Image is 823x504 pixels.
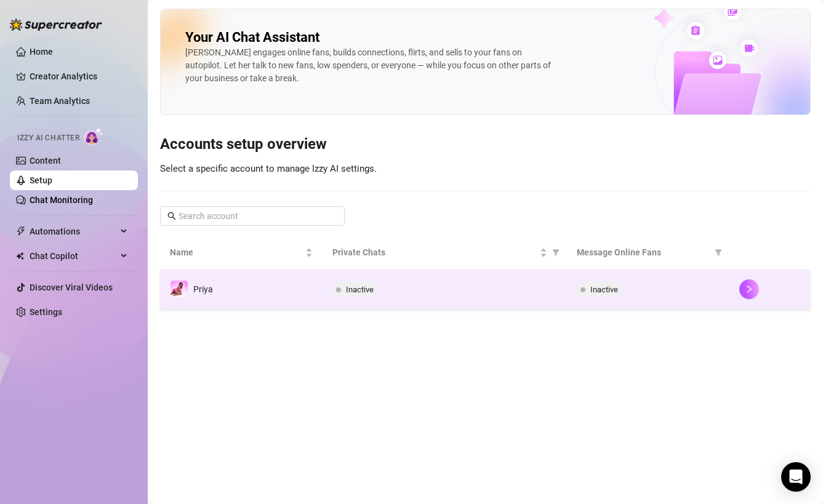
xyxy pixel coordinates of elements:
[179,209,327,223] input: Search account
[16,226,26,236] span: thunderbolt
[550,243,562,262] span: filter
[10,18,102,31] img: logo-BBDzfeDw.svg
[346,285,374,294] span: Inactive
[185,29,319,46] h2: Your AI Chat Assistant
[30,156,61,166] a: Content
[739,279,759,299] button: right
[552,249,560,256] span: filter
[160,135,811,154] h3: Accounts setup overview
[712,243,725,262] span: filter
[30,175,52,185] a: Setup
[781,462,811,492] div: Open Intercom Messenger
[590,285,618,294] span: Inactive
[30,195,93,205] a: Chat Monitoring
[17,132,79,144] span: Izzy AI Chatter
[30,282,113,292] a: Discover Viral Videos
[170,246,303,259] span: Name
[193,284,213,294] span: Priya
[185,46,555,85] div: [PERSON_NAME] engages online fans, builds connections, flirts, and sells to your fans on autopilo...
[745,285,753,294] span: right
[30,47,53,57] a: Home
[30,246,117,266] span: Chat Copilot
[160,163,377,174] span: Select a specific account to manage Izzy AI settings.
[16,252,24,260] img: Chat Copilot
[30,222,117,241] span: Automations
[30,96,90,106] a: Team Analytics
[30,307,62,317] a: Settings
[171,281,188,298] img: Priya
[167,212,176,220] span: search
[84,127,103,145] img: AI Chatter
[30,66,128,86] a: Creator Analytics
[323,236,566,270] th: Private Chats
[160,236,323,270] th: Name
[715,249,722,256] span: filter
[577,246,710,259] span: Message Online Fans
[332,246,537,259] span: Private Chats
